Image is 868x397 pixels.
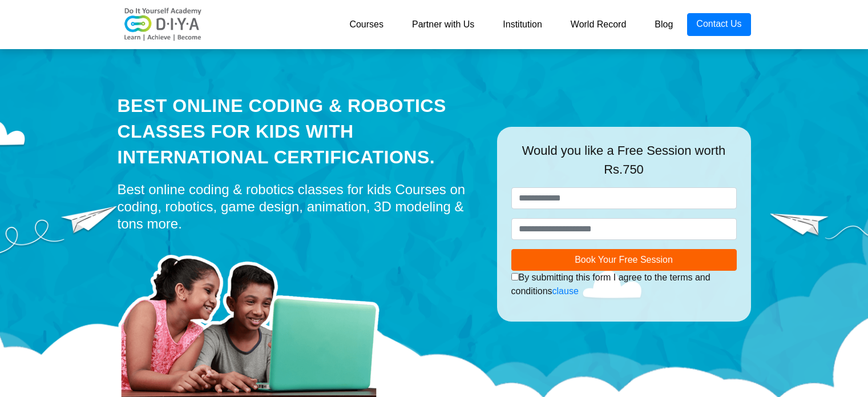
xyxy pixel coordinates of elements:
a: clause [552,286,579,296]
a: Blog [640,13,687,36]
a: Contact Us [687,13,750,36]
img: logo-v2.png [118,7,209,42]
a: Institution [488,13,556,36]
span: Book Your Free Session [575,255,673,264]
div: Best Online Coding & Robotics Classes for kids with International Certifications. [118,93,480,170]
div: By submitting this form I agree to the terms and conditions [511,271,737,298]
a: Partner with Us [398,13,488,36]
a: Courses [335,13,398,36]
div: Best online coding & robotics classes for kids Courses on coding, robotics, game design, animatio... [118,181,480,232]
div: Would you like a Free Session worth Rs.750 [511,141,737,187]
button: Book Your Free Session [511,249,737,271]
a: World Record [556,13,641,36]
